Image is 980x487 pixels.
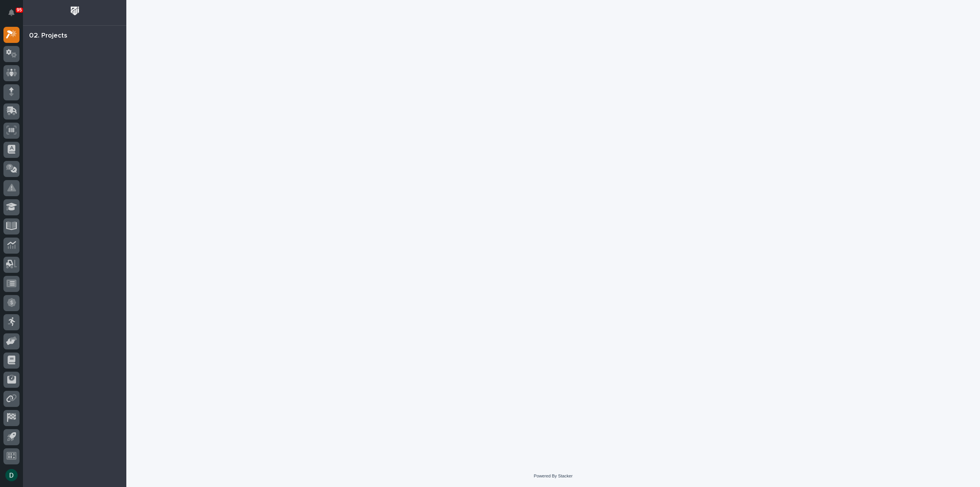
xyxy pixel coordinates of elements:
button: users-avatar [3,467,20,483]
a: Powered By Stacker [534,474,572,478]
img: Workspace Logo [68,4,82,18]
p: 95 [17,7,22,13]
div: 02. Projects [29,32,67,40]
button: Notifications [3,5,20,21]
div: Notifications95 [10,9,20,21]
